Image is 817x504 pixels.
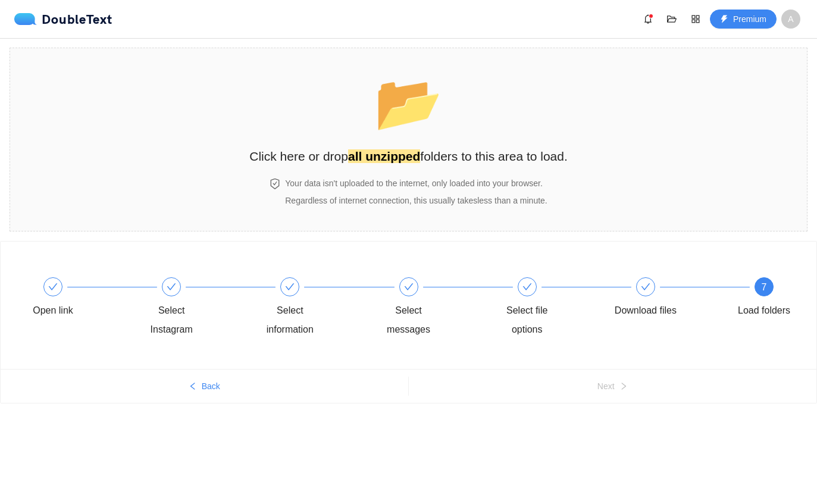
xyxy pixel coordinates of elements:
[720,15,728,24] span: thunderbolt
[493,277,611,339] div: Select file options
[202,380,220,393] span: Back
[14,13,112,25] div: DoubleText
[374,73,443,133] span: folder
[1,377,408,396] button: leftBack
[409,377,817,396] button: Nextright
[285,177,547,190] h4: Your data isn't uploaded to the internet, only loaded into your browser.
[788,10,793,29] span: A
[687,14,705,24] span: appstore
[641,282,650,292] span: check
[663,14,681,24] span: folder-open
[404,282,414,292] span: check
[137,277,255,339] div: Select Instagram
[522,282,532,292] span: check
[738,301,790,320] div: Load folders
[285,196,547,205] span: Regardless of internet connection, this usually takes less than a minute .
[270,179,280,189] span: safety-certificate
[710,10,777,29] button: thunderboltPremium
[285,282,295,292] span: check
[733,12,766,26] span: Premium
[189,382,197,392] span: left
[249,146,568,166] h2: Click here or drop folders to this area to load.
[348,149,420,163] strong: all unzipped
[638,10,658,29] button: bell
[14,13,42,25] img: logo
[686,10,705,29] button: appstore
[14,13,112,25] a: logoDoubleText
[167,282,176,292] span: check
[615,301,677,320] div: Download files
[374,277,493,339] div: Select messages
[48,282,58,292] span: check
[730,277,799,320] div: 7Load folders
[255,301,324,339] div: Select information
[374,301,443,339] div: Select messages
[137,301,206,339] div: Select Instagram
[662,10,681,29] button: folder-open
[255,277,374,339] div: Select information
[18,277,137,320] div: Open link
[33,301,73,320] div: Open link
[762,282,767,292] span: 7
[639,14,657,24] span: bell
[611,277,730,320] div: Download files
[493,301,562,339] div: Select file options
